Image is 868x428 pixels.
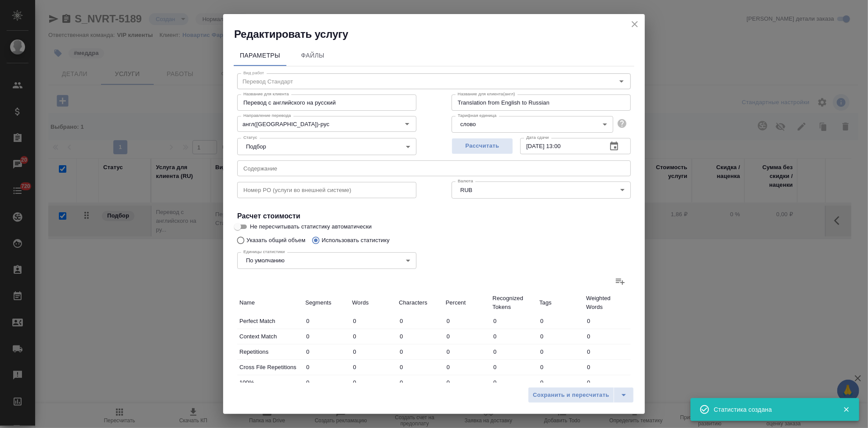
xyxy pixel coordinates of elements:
input: ✎ Введи что-нибудь [444,330,491,343]
input: ✎ Введи что-нибудь [350,376,397,389]
input: ✎ Введи что-нибудь [537,361,584,374]
input: ✎ Введи что-нибудь [350,315,397,327]
input: ✎ Введи что-нибудь [537,315,584,327]
input: ✎ Введи что-нибудь [490,361,537,374]
input: ✎ Введи что-нибудь [350,361,397,374]
div: Подбор [237,138,416,155]
input: ✎ Введи что-нибудь [303,376,350,389]
input: ✎ Введи что-нибудь [584,376,631,389]
p: Recognized Tokens [492,294,535,312]
p: Percent [446,298,488,307]
input: ✎ Введи что-нибудь [303,345,350,358]
button: close [628,18,641,31]
input: ✎ Введи что-нибудь [303,361,350,374]
p: Cross File Repetitions [239,363,301,372]
h4: Расчет стоимости [237,211,631,221]
span: Файлы [292,50,334,61]
p: Perfect Match [239,317,301,326]
button: Open [401,118,413,130]
button: По умолчанию [243,257,287,264]
input: ✎ Введи что-нибудь [397,315,444,327]
input: ✎ Введи что-нибудь [397,376,444,389]
p: Words [352,298,395,307]
button: RUB [458,186,475,194]
input: ✎ Введи что-нибудь [397,345,444,358]
p: Context Match [239,332,301,341]
p: Weighted Words [586,294,629,312]
button: слово [458,120,478,128]
input: ✎ Введи что-нибудь [490,345,537,358]
input: ✎ Введи что-нибудь [537,330,584,343]
div: split button [528,387,634,403]
input: ✎ Введи что-нибудь [350,345,397,358]
input: ✎ Введи что-нибудь [584,315,631,327]
input: ✎ Введи что-нибудь [444,345,491,358]
input: ✎ Введи что-нибудь [537,345,584,358]
div: слово [452,116,613,133]
input: ✎ Введи что-нибудь [584,345,631,358]
span: Рассчитать [456,141,508,151]
button: Подбор [243,143,269,150]
input: ✎ Введи что-нибудь [490,330,537,343]
input: ✎ Введи что-нибудь [397,361,444,374]
input: ✎ Введи что-нибудь [584,361,631,374]
input: ✎ Введи что-нибудь [444,361,491,374]
div: RUB [452,181,631,198]
p: Segments [305,298,348,307]
input: ✎ Введи что-нибудь [584,330,631,343]
input: ✎ Введи что-нибудь [490,376,537,389]
input: ✎ Введи что-нибудь [350,330,397,343]
button: Рассчитать [452,138,513,154]
input: ✎ Введи что-нибудь [303,315,350,327]
input: ✎ Введи что-нибудь [537,376,584,389]
input: ✎ Введи что-нибудь [397,330,444,343]
button: Сохранить и пересчитать [528,387,614,403]
p: Name [239,298,301,307]
div: По умолчанию [237,252,416,269]
h2: Редактировать услугу [234,27,645,41]
p: Repetitions [239,348,301,356]
input: ✎ Введи что-нибудь [444,315,491,327]
input: ✎ Введи что-нибудь [303,330,350,343]
span: Не пересчитывать статистику автоматически [250,222,372,231]
span: Параметры [239,50,281,61]
p: Characters [399,298,441,307]
div: Статистика создана [714,405,830,414]
span: Сохранить и пересчитать [533,390,609,400]
input: ✎ Введи что-нибудь [444,376,491,389]
label: Добавить статистику [610,271,631,292]
p: 100% [239,378,301,387]
input: ✎ Введи что-нибудь [490,315,537,327]
button: Закрыть [837,406,855,413]
p: Tags [539,298,582,307]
